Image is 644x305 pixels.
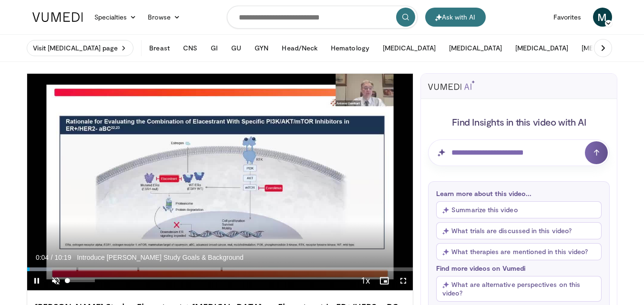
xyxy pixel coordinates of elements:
[68,279,95,282] div: Volume Level
[276,39,323,58] button: Head/Neck
[77,253,243,262] span: Introduce [PERSON_NAME] Study Goals & Background
[356,271,375,290] button: Playback Rate
[46,271,65,290] button: Unmute
[227,6,418,29] input: Search topics, interventions
[142,8,186,27] a: Browse
[375,271,394,290] button: Enable picture-in-picture mode
[143,39,175,58] button: Breast
[27,271,46,290] button: Pause
[548,8,587,27] a: Favorites
[177,39,203,58] button: CNS
[377,39,441,58] button: [MEDICAL_DATA]
[428,80,475,90] img: vumedi-ai-logo.svg
[27,267,413,271] div: Progress Bar
[36,254,49,261] span: 0:04
[576,39,640,58] button: [MEDICAL_DATA]
[205,39,224,58] button: GI
[436,276,602,302] button: What are alternative perspectives on this video?
[436,222,602,239] button: What trials are discussed in this video?
[428,139,610,166] input: Question for AI
[436,189,602,197] p: Learn more about this video...
[27,40,134,56] a: Visit [MEDICAL_DATA] page
[54,254,71,261] span: 10:19
[425,8,486,27] button: Ask with AI
[27,74,413,291] video-js: Video Player
[510,39,574,58] button: [MEDICAL_DATA]
[436,264,602,272] p: Find more videos on Vumedi
[325,39,375,58] button: Hematology
[89,8,143,27] a: Specialties
[428,116,610,128] h4: Find Insights in this video with AI
[51,254,53,261] span: /
[436,201,602,218] button: Summarize this video
[225,39,247,58] button: GU
[249,39,274,58] button: GYN
[443,39,508,58] button: [MEDICAL_DATA]
[593,8,612,27] a: M
[32,12,83,22] img: VuMedi Logo
[436,243,602,260] button: What therapies are mentioned in this video?
[394,271,413,290] button: Fullscreen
